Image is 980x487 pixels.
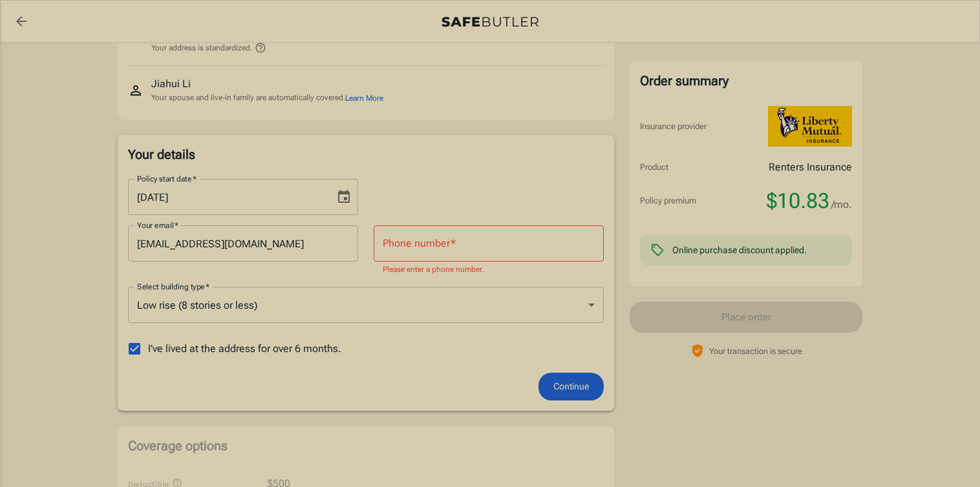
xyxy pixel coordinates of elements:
p: Renters Insurance [769,160,852,175]
p: Your details [128,145,604,163]
img: Back to quotes [442,17,538,27]
input: MM/DD/YYYY [128,179,326,215]
p: Your transaction is secure [709,345,802,357]
p: Jiahui Li [151,76,191,92]
label: Your email [137,220,178,231]
p: Your address is standardized. [151,42,252,54]
p: Product [640,161,668,174]
input: Enter number [374,225,604,262]
span: Continue [553,378,589,395]
div: Online purchase discount applied. [672,243,807,256]
button: Choose date, selected date is Sep 29, 2025 [331,184,357,210]
p: Insurance provider [640,120,707,133]
span: I've lived at the address for over 6 months. [148,341,341,357]
p: Please enter a phone number. [383,264,595,276]
label: Select building type [137,281,209,292]
label: Policy start date [137,173,197,184]
span: $10.83 [767,188,829,214]
p: Your spouse and live-in family are automatically covered. [151,92,383,104]
img: Liberty Mutual [768,106,852,147]
a: back to quotes [8,8,34,34]
div: Low rise (8 stories or less) [128,287,604,323]
input: Enter email [128,225,358,262]
p: Policy premium [640,194,696,207]
div: Order summary [640,71,852,90]
svg: Insured person [128,83,144,98]
span: /mo. [831,196,852,214]
button: Continue [538,373,604,400]
button: Learn More [345,92,383,104]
